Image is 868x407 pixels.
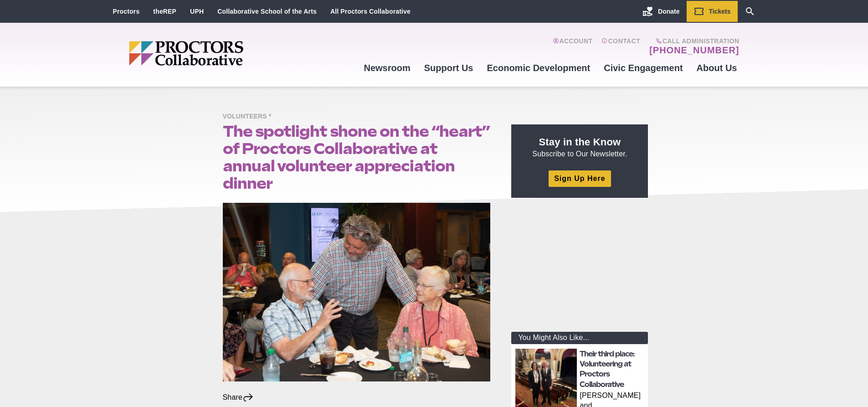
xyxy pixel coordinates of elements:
[549,170,611,186] a: Sign Up Here
[658,8,679,15] span: Donate
[223,111,276,123] span: Volunteers *
[223,123,491,192] h1: The spotlight shone on the “heart” of Proctors Collaborative at annual volunteer appreciation dinner
[217,8,317,15] a: Collaborative School of the Arts
[522,135,637,159] p: Subscribe to Our Newsletter.
[223,112,276,120] a: Volunteers *
[580,350,635,389] a: Their third place: Volunteering at Proctors Collaborative
[649,45,739,56] a: [PHONE_NUMBER]
[223,392,254,402] div: Share
[113,8,140,15] a: Proctors
[647,37,739,45] span: Call Administration
[480,56,597,80] a: Economic Development
[511,209,648,323] iframe: Advertisement
[417,56,480,80] a: Support Us
[709,8,731,15] span: Tickets
[511,332,648,344] div: You Might Also Like...
[597,56,689,80] a: Civic Engagement
[357,56,417,80] a: Newsroom
[636,1,686,22] a: Donate
[539,136,621,148] strong: Stay in the Know
[190,8,204,15] a: UPH
[601,37,640,56] a: Contact
[687,1,738,22] a: Tickets
[690,56,744,80] a: About Us
[129,41,313,66] img: Proctors logo
[553,37,592,56] a: Account
[153,8,176,15] a: theREP
[330,8,411,15] a: All Proctors Collaborative
[738,1,762,22] a: Search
